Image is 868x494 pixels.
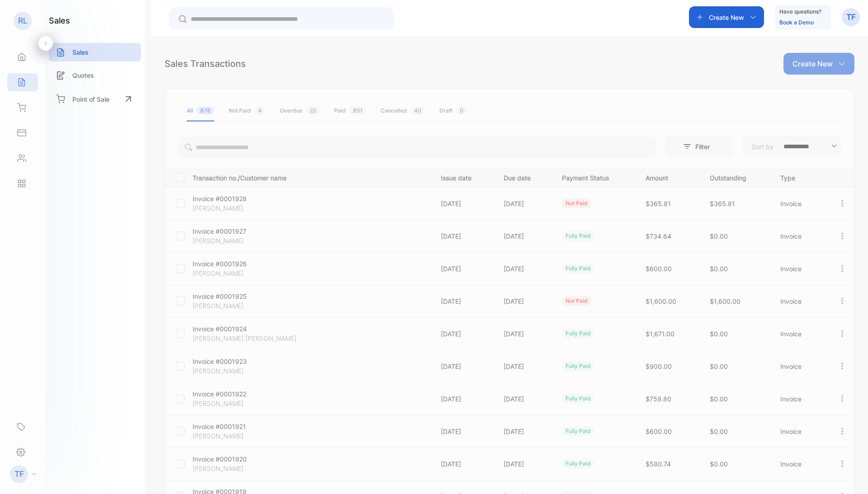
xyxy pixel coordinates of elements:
[846,11,856,23] p: TF
[830,456,868,494] iframe: LiveChat chat widget
[646,362,672,370] span: $900.00
[780,459,819,469] p: Invoice
[780,171,819,183] p: Type
[562,459,594,469] div: fully paid
[504,394,543,404] p: [DATE]
[562,394,594,404] div: fully paid
[193,226,272,236] p: Invoice #0001927
[187,107,214,115] div: All
[710,200,735,207] span: $365.81
[562,198,591,208] div: not paid
[689,6,764,28] button: Create New
[193,301,272,311] p: [PERSON_NAME]
[49,66,141,85] a: Quotes
[709,13,744,22] p: Create New
[780,394,819,404] p: Invoice
[780,362,819,371] p: Invoice
[710,362,728,370] span: $0.00
[193,268,272,278] p: [PERSON_NAME]
[646,200,671,207] span: $365.81
[193,454,272,464] p: Invoice #0001920
[439,107,467,115] div: Draft
[441,264,485,273] p: [DATE]
[193,324,272,334] p: Invoice #0001924
[793,58,833,69] p: Create New
[710,297,741,305] span: $1,600.00
[562,296,591,306] div: not paid
[504,362,543,371] p: [DATE]
[193,236,272,245] p: [PERSON_NAME]
[646,265,672,273] span: $600.00
[562,361,594,371] div: fully paid
[280,107,320,115] div: Overdue
[441,199,485,208] p: [DATE]
[193,171,429,183] p: Transaction no./Customer name
[72,47,89,57] p: Sales
[504,171,543,183] p: Due date
[710,171,761,183] p: Outstanding
[504,296,543,306] p: [DATE]
[193,292,272,301] p: Invoice #0001925
[381,107,425,115] div: Cancelled
[193,357,272,366] p: Invoice #0001923
[710,395,728,403] span: $0.00
[646,330,675,338] span: $1,671.00
[193,399,272,408] p: [PERSON_NAME]
[742,136,841,157] button: Sort by
[504,459,543,469] p: [DATE]
[14,468,24,480] p: TF
[441,171,485,183] p: Issue date
[780,296,819,306] p: Invoice
[197,106,214,115] span: 878
[456,106,467,115] span: 0
[842,6,860,28] button: TF
[334,107,366,115] div: Paid
[646,460,671,468] span: $580.74
[504,231,543,241] p: [DATE]
[72,71,94,80] p: Quotes
[562,329,594,339] div: fully paid
[193,464,272,473] p: [PERSON_NAME]
[562,231,594,241] div: fully paid
[752,142,774,151] p: Sort by
[255,106,265,115] span: 4
[710,330,728,338] span: $0.00
[193,366,272,376] p: [PERSON_NAME]
[193,259,272,268] p: Invoice #0001926
[193,389,272,399] p: Invoice #0001922
[441,459,485,469] p: [DATE]
[646,297,676,305] span: $1,600.00
[504,264,543,273] p: [DATE]
[49,43,141,61] a: Sales
[504,329,543,339] p: [DATE]
[780,199,819,208] p: Invoice
[441,329,485,339] p: [DATE]
[410,106,425,115] span: 40
[229,107,265,115] div: Not Paid
[49,89,141,109] a: Point of Sale
[646,232,671,240] span: $734.64
[441,296,485,306] p: [DATE]
[780,329,819,339] p: Invoice
[72,94,109,104] p: Point of Sale
[710,265,728,273] span: $0.00
[18,15,28,27] p: RL
[562,426,594,436] div: fully paid
[504,199,543,208] p: [DATE]
[441,427,485,436] p: [DATE]
[780,427,819,436] p: Invoice
[780,264,819,273] p: Invoice
[49,14,70,27] h1: sales
[646,395,671,403] span: $759.80
[562,171,627,183] p: Payment Status
[165,57,246,71] div: Sales Transactions
[193,422,272,431] p: Invoice #0001921
[193,203,272,213] p: [PERSON_NAME]
[779,19,814,26] a: Book a Demo
[646,428,672,435] span: $600.00
[779,7,821,16] p: Have questions?
[710,232,728,240] span: $0.00
[441,231,485,241] p: [DATE]
[306,106,320,115] span: 22
[646,171,692,183] p: Amount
